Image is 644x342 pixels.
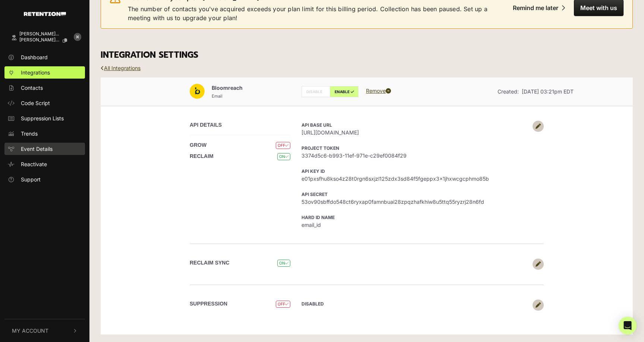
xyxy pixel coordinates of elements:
[277,153,290,160] span: ON
[19,37,60,42] span: [PERSON_NAME].[PERSON_NAME]+tes...
[4,97,85,109] a: Code Script
[101,50,633,60] h3: INTEGRATION SETTINGS
[302,86,330,97] label: DISABLE
[4,66,85,79] a: Integrations
[128,4,501,22] span: The number of contacts you've acquired exceeds your plan limit for this billing period. Collectio...
[302,175,529,183] span: e01pxsfhu8kso4z28t0rgn6sxjzl125zdx3sd84f5fgeppx3x1jhxwcgcphmo85b
[619,317,637,335] div: Open Intercom Messenger
[190,141,206,149] label: GROW
[302,191,328,197] strong: API Secret
[4,28,70,48] a: [PERSON_NAME]... [PERSON_NAME].[PERSON_NAME]+tes...
[101,65,141,71] a: All Integrations
[21,84,43,92] span: Contacts
[366,88,391,94] a: Remove
[212,94,222,99] small: Email
[4,143,85,155] a: Event Details
[276,301,290,308] span: OFF
[302,221,529,229] span: email_id
[21,175,41,183] span: Support
[21,130,38,137] span: Trends
[21,145,53,153] span: Event Details
[12,327,48,335] span: My Account
[4,173,85,186] a: Support
[21,69,50,76] span: Integrations
[19,31,73,37] div: [PERSON_NAME]...
[4,82,85,94] a: Contacts
[522,88,574,95] span: [DATE] 03:21pm EDT
[21,160,47,168] span: Reactivate
[21,53,48,61] span: Dashboard
[302,198,529,206] span: 53ov90sbffdo548ct6ryxap0famnbuai28zpqzhafkhiw8u5ttq55ryzrj28n6fd
[21,114,64,122] span: Suppression Lists
[513,4,558,12] div: Remind me later
[21,99,50,107] span: Code Script
[302,168,325,174] strong: API KEY ID
[302,122,332,128] strong: API Base URL
[4,158,85,170] a: Reactivate
[276,142,290,149] span: OFF
[4,127,85,140] a: Trends
[190,152,214,160] label: RECLAIM
[330,86,359,97] label: ENABLE
[190,259,230,267] label: Reclaim Sync
[4,112,85,124] a: Suppression Lists
[302,215,335,220] strong: Hard ID Name
[190,300,227,308] label: SUPPRESSION
[277,260,290,267] span: ON
[302,152,529,159] span: 3374d5c6-b993-11ef-971e-c29ef0084f29
[212,85,243,91] span: Bloomreach
[4,51,85,63] a: Dashboard
[302,145,339,151] strong: Project Token
[302,129,529,136] span: [URL][DOMAIN_NAME]
[302,301,324,307] strong: DISABLED
[4,319,85,342] button: My Account
[190,84,205,99] img: Bloomreach
[190,121,222,129] label: API DETAILS
[498,88,519,95] span: Created:
[24,12,66,16] img: Retention.com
